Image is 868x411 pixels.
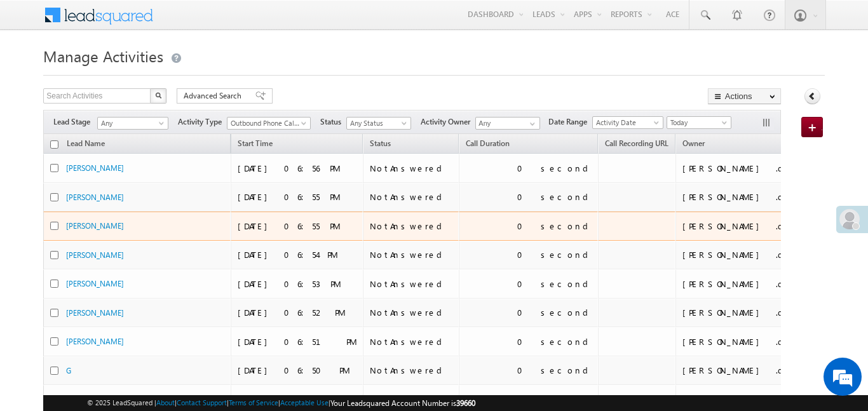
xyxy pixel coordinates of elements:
span: Start Time [238,138,273,148]
div: NotAnswered [370,394,453,405]
button: Actions [708,88,781,104]
span: Activity Owner [421,116,475,128]
a: Outbound Phone Call Activity [227,117,311,130]
div: [PERSON_NAME] .d [682,220,788,232]
div: [DATE] 06:52 PM [238,307,357,318]
span: Any Status [347,118,407,129]
a: Any [97,117,168,130]
span: Status [320,116,346,128]
div: 0 second [517,394,593,405]
div: 0 second [517,307,593,318]
a: [PERSON_NAME] [66,221,124,231]
span: Lead Name [60,137,111,153]
span: Date Range [548,116,592,128]
span: Advanced Search [184,90,245,102]
span: Activity Date [593,117,659,128]
a: [PERSON_NAME] [66,308,124,318]
div: NotAnswered [370,191,453,203]
span: Today [667,117,728,128]
div: [DATE] 06:54 PM [238,249,357,260]
div: [DATE] 06:50 PM [238,365,357,376]
span: Status [370,138,391,148]
a: Any Status [346,117,411,130]
span: Manage Activities [43,46,163,66]
div: [DATE] 06:56 PM [238,163,357,174]
span: © 2025 LeadSquared | | | | | [87,397,475,409]
span: Activity Type [178,116,227,128]
div: [PERSON_NAME] .d [682,365,788,376]
div: 0 second [517,163,593,174]
span: Lead Stage [53,116,95,128]
a: Start Time [231,137,279,153]
div: [DATE] 06:51 PM [238,336,357,347]
span: Any [98,118,164,129]
a: [PERSON_NAME] [66,250,124,260]
div: 0 second [517,278,593,290]
a: [PERSON_NAME] [66,192,124,202]
div: 0 second [517,191,593,203]
div: [PERSON_NAME] .d [682,394,788,405]
a: Contact Support [177,398,227,407]
div: NotAnswered [370,249,453,260]
div: [DATE] 06:53 PM [238,278,357,290]
div: NotAnswered [370,278,453,290]
a: Today [667,116,731,129]
div: [PERSON_NAME] .d [682,191,788,203]
a: About [156,398,175,407]
input: Type to Search [475,117,540,130]
div: [PERSON_NAME] .d [682,163,788,174]
a: [PERSON_NAME] [66,279,124,288]
a: [PERSON_NAME] [66,163,124,173]
div: NotAnswered [370,163,453,174]
a: Terms of Service [229,398,278,407]
span: Call Recording URL [605,138,668,148]
div: 0 second [517,336,593,347]
div: [DATE] 06:55 PM [238,220,357,232]
div: NotAnswered [370,220,453,232]
div: 0 second [517,220,593,232]
a: G [66,366,71,375]
a: Show All Items [523,118,539,130]
div: [PERSON_NAME] .d [682,307,788,318]
span: Outbound Phone Call Activity [227,118,304,129]
div: NotAnswered [370,307,453,318]
a: Status [363,137,397,153]
img: Search [155,92,161,98]
div: 0 second [517,249,593,260]
div: [PERSON_NAME] .d [682,278,788,290]
input: Check all records [50,140,58,149]
a: [PERSON_NAME] [66,337,124,346]
span: Owner [682,138,705,148]
a: Activity Date [592,116,663,129]
span: 39660 [456,398,475,408]
span: Call Duration [466,138,510,148]
a: Call Duration [459,137,516,153]
div: NotAnswered [370,336,453,347]
div: [PERSON_NAME] .d [682,249,788,260]
div: NotAnswered [370,365,453,376]
div: [PERSON_NAME] .d [682,336,788,347]
div: [DATE] 06:55 PM [238,191,357,203]
div: 0 second [517,365,593,376]
a: Acceptable Use [280,398,329,407]
div: [DATE] 06:49 PM [238,394,357,405]
span: Your Leadsquared Account Number is [330,398,475,408]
